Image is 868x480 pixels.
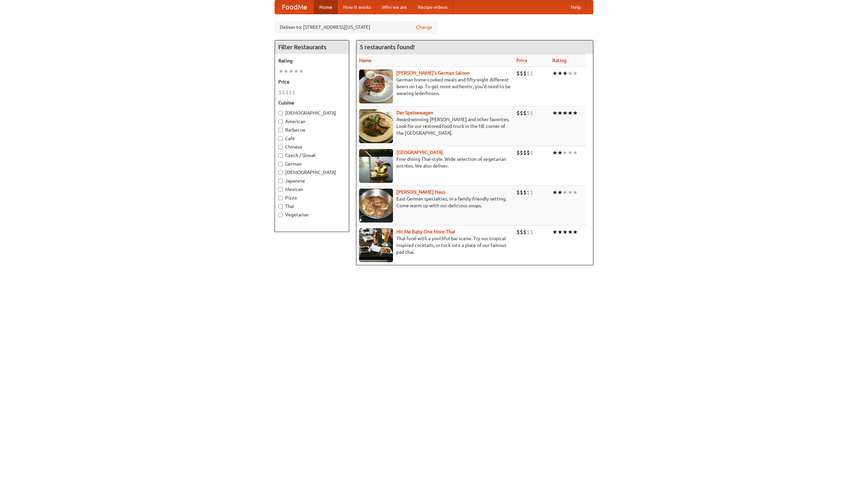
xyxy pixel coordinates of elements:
a: Change [416,24,432,31]
img: speisewagen.jpg [359,109,393,143]
a: [PERSON_NAME] Haus [396,189,445,195]
a: [GEOGRAPHIC_DATA] [396,150,443,155]
li: ★ [552,109,557,117]
li: $ [527,70,530,77]
li: $ [285,89,289,96]
a: Der Speisewagen [396,110,433,115]
a: How it works [338,0,376,14]
li: ★ [573,70,578,77]
li: ★ [563,109,568,117]
a: Name [359,58,372,63]
a: FoodMe [275,0,314,14]
div: Deliver to: [STREET_ADDRESS][US_STATE] [275,21,437,33]
a: [PERSON_NAME]'s German Saloon [396,70,470,76]
h4: Filter Restaurants [275,40,349,54]
label: Thai [278,203,346,210]
li: ★ [552,70,557,77]
label: American [278,118,346,125]
li: ★ [568,109,573,117]
li: ★ [563,189,568,196]
input: Mexican [278,187,283,192]
li: ★ [299,68,304,75]
li: $ [292,89,295,96]
li: ★ [563,149,568,156]
li: $ [278,89,282,96]
input: German [278,162,283,166]
li: $ [520,149,523,156]
li: $ [527,109,530,117]
li: ★ [283,68,289,75]
li: $ [530,189,533,196]
li: $ [530,70,533,77]
label: Cafe [278,135,346,142]
li: $ [523,70,527,77]
li: ★ [563,228,568,236]
li: ★ [557,149,563,156]
li: $ [520,70,523,77]
li: ★ [557,70,563,77]
li: $ [516,189,520,196]
input: Thai [278,204,283,209]
a: Price [516,58,528,63]
li: $ [282,89,285,96]
li: ★ [568,70,573,77]
li: ★ [568,149,573,156]
li: ★ [552,149,557,156]
label: Vegetarian [278,211,346,218]
input: Pizza [278,196,283,200]
li: $ [516,149,520,156]
li: $ [527,149,530,156]
li: ★ [573,228,578,236]
li: $ [520,109,523,117]
label: [DEMOGRAPHIC_DATA] [278,169,346,176]
li: ★ [568,189,573,196]
label: German [278,160,346,167]
img: babythai.jpg [359,228,393,262]
li: ★ [552,228,557,236]
li: ★ [573,109,578,117]
li: $ [527,228,530,236]
li: ★ [552,189,557,196]
input: American [278,119,283,124]
label: Barbecue [278,127,346,133]
ng-pluralize: 5 restaurants found! [360,44,415,50]
a: Hit Me Baby One More Thai [396,229,455,234]
li: $ [527,189,530,196]
label: Czech / Slovak [278,152,346,159]
li: $ [516,228,520,236]
label: [DEMOGRAPHIC_DATA] [278,110,346,116]
li: $ [289,89,292,96]
label: Chinese [278,143,346,150]
a: Rating [552,58,567,63]
input: [DEMOGRAPHIC_DATA] [278,111,283,115]
li: ★ [563,70,568,77]
li: $ [516,109,520,117]
input: Barbecue [278,128,283,132]
input: Cafe [278,136,283,141]
a: Home [314,0,338,14]
input: Chinese [278,145,283,149]
li: ★ [573,149,578,156]
li: $ [523,149,527,156]
li: $ [523,189,527,196]
li: ★ [289,68,294,75]
p: German home-cooked meals and fifty-eight different beers on tap. To get more authentic, you'd nee... [359,76,511,97]
img: kohlhaus.jpg [359,189,393,223]
p: Fine dining Thai-style. Wide selection of vegetarian entrées. We also deliver. [359,156,511,169]
li: $ [516,70,520,77]
li: $ [520,189,523,196]
h5: Rating [278,57,346,64]
li: $ [520,228,523,236]
input: Japanese [278,179,283,183]
li: $ [523,109,527,117]
h5: Price [278,78,346,85]
li: $ [530,228,533,236]
p: Thai food with a youthful bar scene. Try our tropical inspired cocktails, or tuck into a plate of... [359,235,511,255]
img: satay.jpg [359,149,393,183]
li: $ [530,109,533,117]
a: Who we are [376,0,412,14]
